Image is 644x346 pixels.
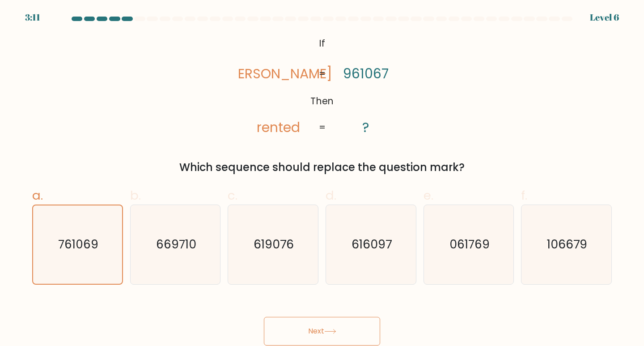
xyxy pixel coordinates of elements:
tspan: = [319,67,326,80]
tspan: 961067 [343,64,389,83]
text: 619076 [254,236,294,252]
span: d. [326,187,336,204]
tspan: rented [257,118,300,137]
div: 3:11 [25,11,40,24]
tspan: = [319,121,326,134]
tspan: ? [362,118,369,137]
span: a. [32,187,43,204]
tspan: [PERSON_NAME] [225,64,332,83]
span: b. [130,187,141,204]
div: Level 6 [590,11,619,24]
div: Which sequence should replace the question mark? [38,159,606,175]
text: 616097 [352,236,392,252]
text: 106679 [547,236,587,252]
tspan: Then [310,95,334,108]
span: e. [424,187,433,204]
text: 669710 [156,236,196,252]
span: c. [228,187,237,204]
text: 061769 [449,236,490,252]
svg: @import url('[URL][DOMAIN_NAME]); [238,34,406,138]
button: Next [264,317,380,346]
tspan: If [319,37,325,50]
text: 761069 [58,236,98,252]
span: f. [521,187,527,204]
